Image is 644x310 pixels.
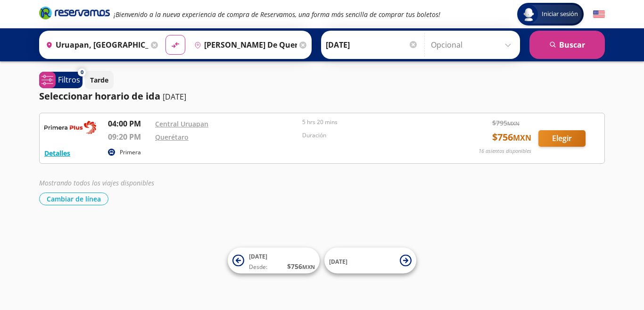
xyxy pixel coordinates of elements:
[108,118,150,129] p: 04:00 PM
[39,178,154,187] em: Mostrando todos los viajes disponibles
[507,120,520,127] small: MXN
[513,133,531,143] small: MXN
[431,33,515,57] input: Opcional
[249,263,267,271] span: Desde:
[114,10,440,19] em: ¡Bienvenido a la nueva experiencia de compra de Reservamos, una forma más sencilla de comprar tus...
[329,257,347,265] span: [DATE]
[190,33,297,57] input: Buscar Destino
[81,68,83,76] span: 0
[302,131,445,140] p: Duración
[287,261,315,271] span: $ 756
[44,148,70,158] button: Detalles
[228,248,320,274] button: [DATE]Desde:$756MXN
[120,148,141,157] p: Primera
[492,118,520,128] span: $ 795
[39,89,160,103] p: Seleccionar horario de ida
[44,118,96,137] img: RESERVAMOS
[302,263,315,270] small: MXN
[163,91,186,102] p: [DATE]
[155,119,208,128] a: Central Uruapan
[479,147,531,155] p: 16 asientos disponibles
[39,72,83,88] button: 0Filtros
[538,9,582,19] span: Iniciar sesión
[249,252,267,260] span: [DATE]
[529,31,605,59] button: Buscar
[39,193,108,205] button: Cambiar de línea
[302,118,445,126] p: 5 hrs 20 mins
[492,130,531,144] span: $ 756
[39,6,110,20] i: Brand Logo
[85,71,114,89] button: Tarde
[42,33,149,57] input: Buscar Origen
[90,75,108,85] p: Tarde
[326,33,418,57] input: Elegir Fecha
[155,133,189,142] a: Querétaro
[593,8,605,20] button: English
[39,6,110,23] a: Brand Logo
[538,130,586,147] button: Elegir
[108,131,150,142] p: 09:20 PM
[58,74,80,85] p: Filtros
[324,248,416,274] button: [DATE]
